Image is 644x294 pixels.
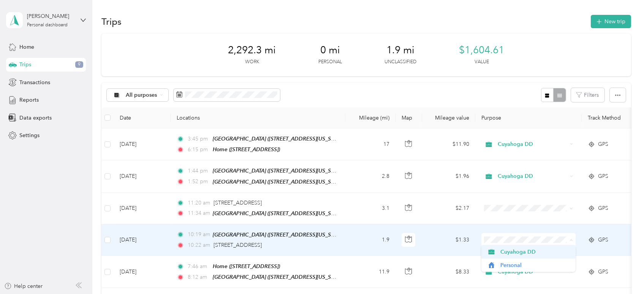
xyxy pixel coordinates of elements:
[213,274,345,280] span: [GEOGRAPHIC_DATA] ([STREET_ADDRESS][US_STATE])
[188,199,210,207] span: 11:20 am
[213,179,345,185] span: [GEOGRAPHIC_DATA] ([STREET_ADDRESS][US_STATE])
[126,93,157,98] span: All purposes
[571,88,604,102] button: Filters
[27,12,74,20] div: [PERSON_NAME]
[598,236,608,244] span: GPS
[19,114,52,122] span: Data exports
[114,107,171,128] th: Date
[101,18,122,26] h1: Trips
[422,107,475,128] th: Mileage value
[245,59,259,66] p: Work
[422,224,475,256] td: $1.33
[114,193,171,224] td: [DATE]
[459,44,504,56] span: $1,604.61
[345,160,396,192] td: 2.8
[171,107,345,128] th: Locations
[188,273,209,281] span: 8:12 am
[19,96,39,104] span: Reports
[385,59,416,66] p: Unclassified
[386,44,415,56] span: 1.9 mi
[4,282,43,290] button: Help center
[213,232,345,238] span: [GEOGRAPHIC_DATA] ([STREET_ADDRESS][US_STATE])
[214,200,262,206] span: [STREET_ADDRESS]
[500,248,571,256] span: Cuyahoga DD
[188,145,209,154] span: 6:15 pm
[345,107,396,128] th: Mileage (mi)
[228,44,276,56] span: 2,292.3 mi
[114,256,171,288] td: [DATE]
[188,262,209,271] span: 7:46 am
[422,160,475,192] td: $1.96
[345,193,396,224] td: 3.1
[19,131,40,139] span: Settings
[422,193,475,224] td: $2.17
[498,172,567,181] span: Cuyahoga DD
[114,128,171,160] td: [DATE]
[19,43,34,51] span: Home
[598,140,608,149] span: GPS
[19,78,50,86] span: Transactions
[114,224,171,256] td: [DATE]
[213,136,345,142] span: [GEOGRAPHIC_DATA] ([STREET_ADDRESS][US_STATE])
[213,168,345,174] span: [GEOGRAPHIC_DATA] ([STREET_ADDRESS][US_STATE])
[188,177,209,186] span: 1:52 pm
[475,59,489,66] p: Value
[422,256,475,288] td: $8.33
[188,135,209,143] span: 3:45 pm
[582,107,635,128] th: Track Method
[214,242,262,248] span: [STREET_ADDRESS]
[188,241,210,249] span: 10:22 am
[598,268,608,276] span: GPS
[500,261,571,269] span: Personal
[213,263,280,269] span: Home ([STREET_ADDRESS])
[114,160,171,192] td: [DATE]
[396,107,422,128] th: Map
[318,59,342,66] p: Personal
[213,210,345,217] span: [GEOGRAPHIC_DATA] ([STREET_ADDRESS][US_STATE])
[19,61,31,69] span: Trips
[345,256,396,288] td: 11.9
[475,107,582,128] th: Purpose
[591,15,631,28] button: New trip
[601,251,644,294] iframe: Everlance-gr Chat Button Frame
[320,44,340,56] span: 0 mi
[213,146,280,152] span: Home ([STREET_ADDRESS])
[27,23,68,27] div: Personal dashboard
[598,172,608,181] span: GPS
[75,61,83,68] span: 9
[422,128,475,160] td: $11.90
[188,167,209,175] span: 1:44 pm
[598,204,608,213] span: GPS
[188,230,209,239] span: 10:19 am
[345,128,396,160] td: 17
[345,224,396,256] td: 1.9
[498,140,567,149] span: Cuyahoga DD
[188,209,209,217] span: 11:34 am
